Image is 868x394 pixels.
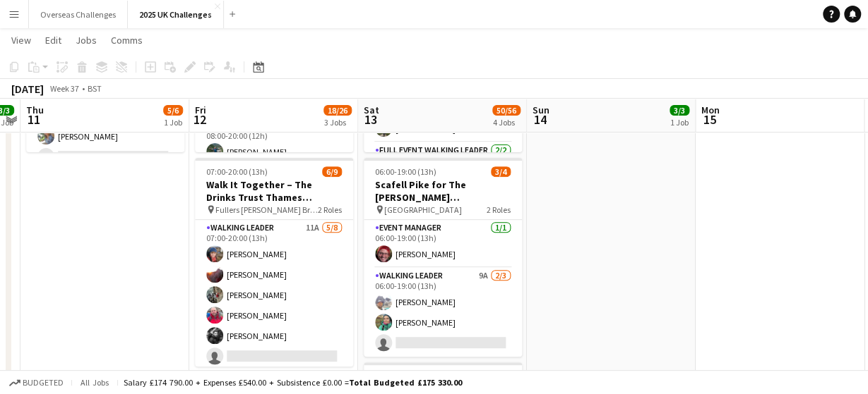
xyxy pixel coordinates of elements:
[215,204,318,215] span: Fullers [PERSON_NAME] Brewery, [GEOGRAPHIC_DATA]
[195,118,353,166] app-card-role: Advanced Event Manager1/108:00-20:00 (12h)[PERSON_NAME]
[206,166,268,177] span: 07:00-20:00 (13h)
[322,166,342,177] span: 6/9
[45,34,61,47] span: Edit
[195,104,206,116] span: Fri
[6,31,37,49] a: View
[362,111,379,128] span: 13
[318,204,342,215] span: 2 Roles
[40,31,67,49] a: Edit
[26,104,44,116] span: Thu
[323,105,352,116] span: 18/26
[11,34,31,47] span: View
[195,158,353,367] app-job-card: 07:00-20:00 (13h)6/9Walk It Together – The Drinks Trust Thames Footpath Challenge Fullers [PERSON...
[364,104,379,116] span: Sat
[111,34,143,47] span: Comms
[701,104,720,116] span: Mon
[29,1,128,28] button: Overseas Challenges
[193,111,206,128] span: 12
[128,1,224,28] button: 2025 UK Challenges
[364,268,522,357] app-card-role: Walking Leader9A2/306:00-19:00 (13h)[PERSON_NAME][PERSON_NAME]
[364,220,522,268] app-card-role: Event Manager1/106:00-19:00 (13h)[PERSON_NAME]
[195,178,353,204] h3: Walk It Together – The Drinks Trust Thames Footpath Challenge
[699,111,720,128] span: 15
[11,82,44,96] div: [DATE]
[70,31,102,49] a: Jobs
[7,375,66,390] button: Budgeted
[364,158,522,357] app-job-card: 06:00-19:00 (13h)3/4Scafell Pike for The [PERSON_NAME] [PERSON_NAME] Trust [GEOGRAPHIC_DATA]2 Rol...
[23,378,64,388] span: Budgeted
[670,117,689,128] div: 1 Job
[384,204,462,215] span: [GEOGRAPHIC_DATA]
[47,83,82,94] span: Week 37
[493,117,520,128] div: 4 Jobs
[76,34,97,47] span: Jobs
[163,105,183,116] span: 5/6
[492,105,521,116] span: 50/56
[124,377,462,388] div: Salary £174 790.00 + Expenses £540.00 + Subsistence £0.00 =
[78,377,112,388] span: All jobs
[491,166,511,177] span: 3/4
[364,142,522,215] app-card-role: Full Event Walking Leader2/2
[105,31,148,49] a: Comms
[24,111,44,128] span: 11
[533,104,549,116] span: Sun
[349,377,462,388] span: Total Budgeted £175 330.00
[324,117,351,128] div: 3 Jobs
[88,83,102,94] div: BST
[375,166,436,177] span: 06:00-19:00 (13h)
[164,117,182,128] div: 1 Job
[670,105,689,116] span: 3/3
[364,178,522,204] h3: Scafell Pike for The [PERSON_NAME] [PERSON_NAME] Trust
[530,111,549,128] span: 14
[487,204,511,215] span: 2 Roles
